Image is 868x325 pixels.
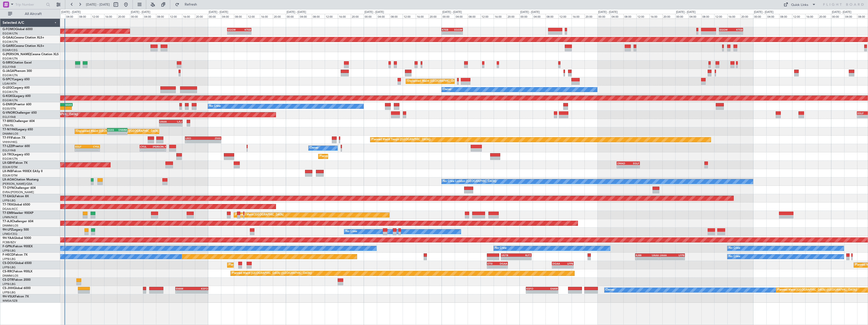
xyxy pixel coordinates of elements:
div: 08:00 [546,14,558,18]
div: - [636,257,647,260]
span: T7-DYN [3,187,14,190]
div: No Crew [729,253,740,260]
span: G-FOMO [3,28,15,31]
span: 9H-LPZ [3,228,13,231]
a: EDLW/DTM [3,165,17,169]
div: EGGW [228,28,239,31]
a: G-ENRGPraetor 600 [3,103,31,106]
div: 12:00 [714,14,727,18]
div: KTEB [239,28,251,31]
div: - [563,265,573,268]
span: LX-INB [3,170,12,173]
div: 12:00 [247,14,260,18]
div: EGSS [61,103,72,106]
div: 04:00 [844,14,857,18]
div: 04:00 [455,14,468,18]
div: 16:00 [649,14,662,18]
a: EGGW/LTN [3,157,18,161]
div: 08:00 [234,14,247,18]
div: 08:00 [156,14,169,18]
a: CS-DTRFalcon 2000 [3,278,31,281]
div: 00:00 [130,14,143,18]
div: - [526,290,542,293]
div: DGAA [497,262,507,265]
div: 04:00 [533,14,546,18]
div: 04:00 [299,14,312,18]
div: No Crew London ([GEOGRAPHIC_DATA]) [443,178,496,185]
div: 20:00 [584,14,597,18]
div: - [107,132,117,135]
div: KTEB [442,28,452,31]
a: G-KGKGLegacy 600 [3,95,31,98]
div: 20:00 [195,14,208,18]
a: CS-RRCFalcon 900LX [3,270,32,273]
div: ETSI [487,262,497,265]
a: LFMN/NCE [3,215,17,219]
a: G-[PERSON_NAME]Cessna Citation XLS [3,53,59,56]
div: KSFO [192,287,208,290]
div: 00:00 [675,14,688,18]
div: 12:00 [636,14,649,18]
div: [DATE] - [DATE] [520,10,540,14]
a: T7-DYNChallenger 604 [3,187,36,190]
a: F-HECDFalcon 7X [3,253,28,256]
div: Owner [310,144,318,152]
a: EGNR/CEG [3,48,18,52]
div: [DATE] - [DATE] [209,10,228,14]
div: 00:00 [597,14,610,18]
div: Planned Maint Tianjin ([GEOGRAPHIC_DATA]) [372,136,430,144]
div: 20:00 [351,14,364,18]
div: - [203,140,221,143]
div: [DATE] - [DATE] [442,10,462,14]
a: EGGW/LTN [3,73,18,77]
div: 16:00 [416,14,429,18]
a: DNMM/LOS [3,224,18,228]
div: UAAA [160,120,171,123]
div: Planned Maint [GEOGRAPHIC_DATA] ([GEOGRAPHIC_DATA]) [229,261,308,269]
div: 12:00 [91,14,104,18]
a: LX-INBFalcon 900EX EASy II [3,170,42,173]
div: 08:00 [468,14,481,18]
a: EDLW/DTM [3,174,17,177]
input: Trip Number [15,1,45,8]
div: 12:00 [792,14,805,18]
a: T7-FFIFalcon 7X [3,136,25,139]
a: LTBA/ISL [3,124,14,127]
div: UAAA [647,254,659,257]
a: EGGW/LTN [3,90,18,94]
div: EGGW [720,28,731,31]
button: All Aircraft [6,10,55,18]
span: T7-N1960 [3,128,17,131]
a: LFPB/LBG [3,291,16,294]
a: LFPB/LBG [3,199,16,202]
span: T7-EMI [3,212,12,215]
a: LX-GBHFalcon 7X [3,161,28,165]
a: 9H-VSLKFalcon 7X [3,295,29,298]
span: 9H-YAA [3,237,14,240]
span: LX-TRO [3,153,13,156]
div: [DATE] - [DATE] [287,10,306,14]
div: EHAM [542,287,558,290]
a: T7-EMIHawker 900XP [3,212,33,215]
div: - [153,148,166,151]
div: - [442,31,452,34]
div: Owner [443,86,451,93]
div: - [628,165,639,168]
div: 20:00 [429,14,442,18]
div: [DATE] - [DATE] [832,10,851,14]
a: FCBB/BZV [3,240,16,244]
div: Quick Links [791,3,808,8]
div: 16:00 [104,14,117,18]
span: G-JAGA [3,70,14,73]
a: LFPB/LBG [3,282,16,286]
a: G-LEGCLegacy 600 [3,86,30,89]
span: T7-FFI [3,136,11,139]
div: - [239,31,251,34]
div: 04:00 [143,14,156,18]
div: EGSS [107,128,117,131]
div: [DATE] - [DATE] [676,10,696,14]
div: Planned Maint [GEOGRAPHIC_DATA] [235,211,284,219]
div: - [672,257,684,260]
div: 20:00 [507,14,519,18]
div: 04:00 [377,14,390,18]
